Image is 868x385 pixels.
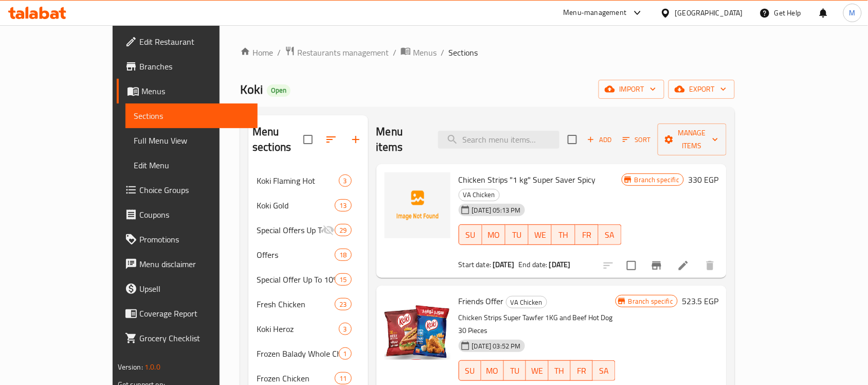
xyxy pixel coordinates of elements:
[257,199,335,212] span: Koki Gold
[438,131,559,149] input: search
[688,172,718,187] h6: 330 EGP
[139,258,249,270] span: Menu disclaimer
[675,7,743,19] div: [GEOGRAPHIC_DATA]
[267,84,291,97] div: Open
[335,372,351,384] div: items
[335,250,351,260] span: 18
[267,86,291,95] span: Open
[575,363,589,378] span: FR
[459,293,504,309] span: Friends Offer
[482,224,505,245] button: MO
[257,372,335,384] div: Frozen Chicken
[644,253,669,278] button: Branch-specific-item
[481,360,503,381] button: MO
[257,347,338,360] span: Frozen Balady Whole Chicken
[586,134,613,146] span: Add
[117,54,258,79] a: Branches
[530,363,544,378] span: WE
[463,363,477,378] span: SU
[507,296,547,308] span: VA Chicken
[125,128,258,153] a: Full Menu View
[623,134,651,146] span: Sort
[580,227,594,242] span: FR
[505,224,529,245] button: TU
[621,255,642,276] span: Select to update
[485,363,499,378] span: MO
[257,224,322,236] div: Special Offers Up To 25%
[459,311,616,337] p: Chicken Strips Super Tawfer 1KG and Beef Hot Dog 30 Pieces
[658,124,727,155] button: Manage items
[248,168,368,193] div: Koki Flaming Hot3
[285,46,389,59] a: Restaurants management
[117,178,258,202] a: Choice Groups
[125,103,258,128] a: Sections
[248,267,368,292] div: Special Offer Up To 10% Off15
[518,258,547,271] span: End date:
[616,132,658,148] span: Sort items
[339,349,351,359] span: 1
[556,227,571,242] span: TH
[248,292,368,317] div: Fresh Chicken23
[413,46,437,59] span: Menus
[459,189,500,201] div: VA Chicken
[134,159,249,171] span: Edit Menu
[139,36,249,48] span: Edit Restaurant
[141,85,249,97] span: Menus
[677,259,690,272] a: Edit menu item
[257,298,335,310] span: Fresh Chicken
[257,273,335,286] span: Special Offer Up To 10% Off
[599,224,622,245] button: SA
[277,46,281,59] li: /
[630,175,683,185] span: Branch specific
[441,46,444,59] li: /
[549,360,571,381] button: TH
[117,252,258,276] a: Menu disclaimer
[463,227,478,242] span: SU
[597,363,611,378] span: SA
[248,242,368,267] div: Offers18
[401,46,437,59] a: Menus
[322,224,335,236] svg: Inactive section
[607,83,656,96] span: import
[583,132,616,148] button: Add
[297,46,389,59] span: Restaurants management
[125,153,258,178] a: Edit Menu
[385,172,450,238] img: Chicken Strips "1 kg" Super Saver Spicy
[506,296,547,308] div: VA Chicken
[248,341,368,366] div: Frozen Balady Whole Chicken1
[257,249,335,261] div: Offers
[134,134,249,147] span: Full Menu View
[562,129,583,150] span: Select section
[339,323,352,335] div: items
[668,80,735,99] button: export
[117,326,258,351] a: Grocery Checklist
[448,46,478,59] span: Sections
[297,129,319,150] span: Select all sections
[240,46,735,59] nav: breadcrumb
[335,199,351,212] div: items
[343,127,368,152] button: Add section
[139,332,249,344] span: Grocery Checklist
[335,300,351,309] span: 23
[493,258,514,271] b: [DATE]
[139,283,249,295] span: Upsell
[553,363,567,378] span: TH
[620,132,654,148] button: Sort
[257,323,338,335] div: Koki Heroz
[139,307,249,320] span: Coverage Report
[459,360,481,381] button: SU
[339,174,352,187] div: items
[393,46,396,59] li: /
[339,324,351,334] span: 3
[508,363,522,378] span: TU
[571,360,593,381] button: FR
[117,301,258,326] a: Coverage Report
[339,176,351,186] span: 3
[529,224,552,245] button: WE
[117,79,258,103] a: Menus
[257,174,338,187] span: Koki Flaming Hot
[248,218,368,242] div: Special Offers Up To 25%29
[335,225,351,235] span: 29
